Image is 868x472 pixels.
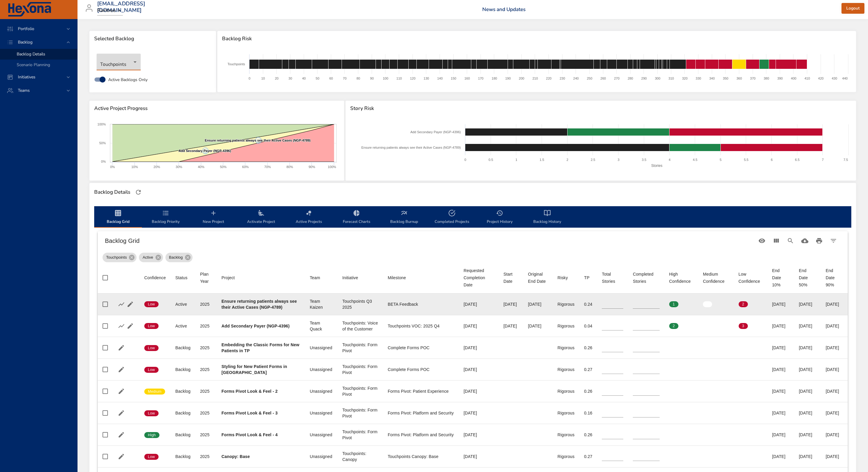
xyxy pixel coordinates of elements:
[309,165,315,169] text: 90%
[799,267,816,288] div: End Date 50%
[584,432,592,438] div: 0.26
[602,271,623,285] div: Sort
[105,236,755,246] h6: Backlog Grid
[573,77,579,80] text: 240
[144,274,166,281] div: Sort
[286,165,293,169] text: 80%
[826,301,843,307] div: [DATE]
[175,274,190,281] span: Status
[117,365,126,374] button: Edit Project Details
[799,345,816,351] div: [DATE]
[739,323,748,329] span: 3
[310,274,333,281] span: Team
[97,6,123,15] div: Raintree
[134,188,143,197] button: Refresh Page
[97,1,145,13] h3: [EMAIL_ADDRESS][DOMAIN_NAME]
[176,165,182,169] text: 30%
[110,165,115,169] text: 0%
[464,267,494,288] span: Requested Completion Date
[799,432,816,438] div: [DATE]
[200,301,212,307] div: 2025
[464,388,494,394] div: [DATE]
[342,364,378,375] div: Touchpoints: Form Pivot
[17,62,50,68] span: Scenario Planning
[651,164,662,168] text: Stories
[103,254,130,260] span: Touchpoints
[117,409,126,417] button: Edit Project Details
[329,77,333,80] text: 60
[772,410,789,416] div: [DATE]
[302,77,306,80] text: 40
[755,234,769,248] button: Standard Views
[584,388,592,394] div: 0.26
[584,410,592,416] div: 0.16
[342,342,378,354] div: Touchpoints: Form Pivot
[822,158,824,162] text: 7
[221,324,290,328] b: Add Secondary Payer (NGP-4396)
[633,271,660,285] span: Completed Stories
[505,77,511,80] text: 190
[464,367,494,372] div: [DATE]
[205,139,311,142] text: Ensure returning patients always see their Active Cases (NGP-4789)
[98,231,848,250] div: Table Toolbar
[744,158,748,162] text: 5.5
[101,160,106,163] text: 0%
[739,271,763,285] span: Low Confidence
[221,364,287,375] b: Styling for New Patient Forms in [GEOGRAPHIC_DATA]
[139,254,156,260] span: Active
[584,274,589,281] div: Sort
[451,77,456,80] text: 150
[703,302,712,307] span: 0
[464,301,494,307] div: [DATE]
[464,323,494,329] div: [DATE]
[328,165,336,169] text: 100%
[818,77,824,80] text: 420
[342,274,358,281] div: Initiative
[388,367,454,372] div: Complete Forms POC
[117,322,126,330] button: Show Burnup
[144,323,159,329] span: Low
[289,77,292,80] text: 30
[175,454,190,459] div: Backlog
[342,385,378,397] div: Touchpoints: Form Pivot
[388,274,406,281] div: Milestone
[117,430,126,439] button: Edit Project Details
[557,274,568,281] div: Sort
[144,274,166,281] span: Confidence
[669,271,693,285] span: High Confidence
[424,77,429,80] text: 130
[799,367,816,372] div: [DATE]
[175,367,190,372] div: Backlog
[602,271,623,285] span: Total Stories
[478,77,483,80] text: 170
[13,88,35,93] span: Teams
[310,320,333,332] div: Team Quack
[772,267,789,288] div: End Date 10%
[464,345,494,351] div: [DATE]
[221,411,278,415] b: Forms Pivot Look & Feel - 3
[772,345,789,351] div: [DATE]
[464,267,494,288] div: Sort
[396,77,402,80] text: 110
[618,158,619,162] text: 3
[826,367,843,372] div: [DATE]
[641,77,647,80] text: 290
[200,454,212,459] div: 2025
[437,77,443,80] text: 140
[557,274,568,281] div: Risky
[200,367,212,372] div: 2025
[799,323,816,329] div: [DATE]
[826,388,843,394] div: [DATE]
[200,432,212,438] div: 2025
[103,253,137,262] div: Touchpoints
[557,345,574,351] div: Rigorous
[772,323,789,329] div: [DATE]
[388,410,454,416] div: Forms Pivot: Platform and Security
[342,451,378,462] div: Touchpoints: Canopy
[557,432,574,438] div: Rigorous
[175,388,190,394] div: Backlog
[533,77,538,80] text: 210
[165,253,193,262] div: Backlog
[772,432,789,438] div: [DATE]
